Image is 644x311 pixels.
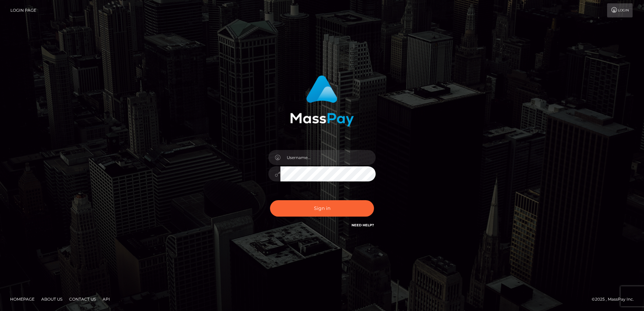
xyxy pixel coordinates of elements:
a: Login Page [10,3,36,17]
input: Username... [280,150,376,165]
a: API [100,294,113,304]
div: © 2025 , MassPay Inc. [592,296,639,303]
a: Need Help? [352,223,374,227]
a: About Us [39,294,65,304]
img: MassPay Login [290,75,354,127]
a: Homepage [7,294,37,304]
a: Login [607,3,633,17]
button: Sign in [270,200,374,217]
a: Contact Us [66,294,99,304]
